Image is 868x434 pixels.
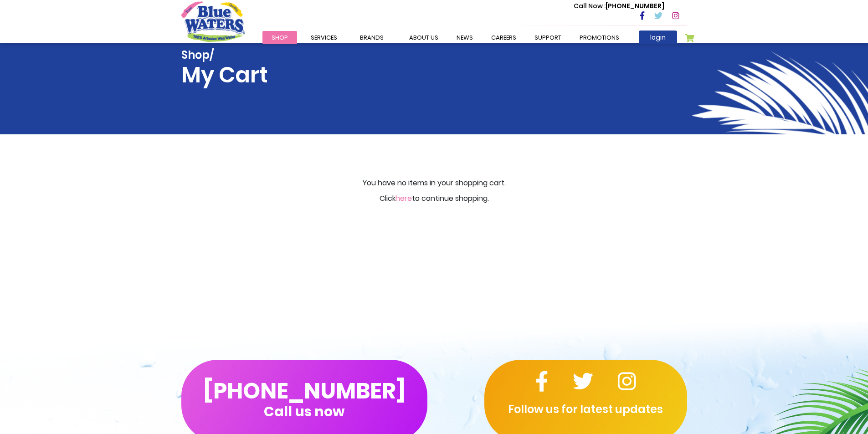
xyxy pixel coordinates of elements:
[149,193,719,204] p: Click to continue shopping.
[262,31,297,44] a: Shop
[181,49,268,88] h1: My Cart
[525,31,570,44] a: support
[311,33,337,42] span: Services
[272,33,288,42] span: Shop
[360,33,384,42] span: Brands
[574,1,664,11] p: [PHONE_NUMBER]
[574,1,606,10] span: Call Now :
[482,31,525,44] a: careers
[351,31,393,44] a: Brands
[639,31,677,44] a: login
[264,409,344,414] span: Call us now
[395,193,412,204] a: here
[400,31,447,44] a: about us
[149,178,719,189] p: You have no items in your shopping cart.
[181,49,268,62] span: Shop/
[181,1,245,41] a: store logo
[484,401,687,418] p: Follow us for latest updates
[447,31,482,44] a: News
[570,31,628,44] a: Promotions
[302,31,346,44] a: Services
